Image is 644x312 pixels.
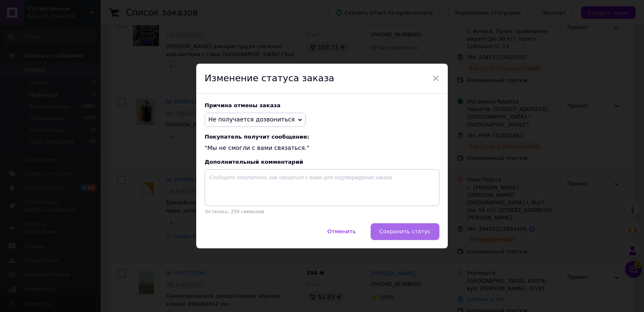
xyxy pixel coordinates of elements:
[205,134,439,140] span: Покупатель получит сообщение:
[205,209,439,214] p: Осталось: 250 символов
[327,228,356,235] span: Отменить
[379,228,431,235] span: Сохранить статус
[196,64,448,94] div: Изменение статуса заказа
[205,102,439,108] div: Причина отмены заказа
[208,116,295,123] span: Не получается дозвониться
[371,223,439,240] button: Сохранить статус
[432,71,439,85] span: ×
[205,159,439,165] div: Дополнительный комментарий
[319,223,365,240] button: Отменить
[205,134,439,152] div: "Мы не смогли с вами связаться."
